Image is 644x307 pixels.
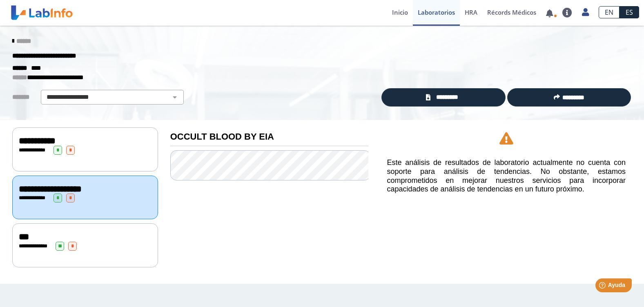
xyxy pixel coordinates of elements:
a: EN [599,6,619,18]
iframe: Help widget launcher [571,275,635,298]
a: ES [619,6,639,18]
b: OCCULT BLOOD BY EIA [170,131,274,142]
h5: Este análisis de resultados de laboratorio actualmente no cuenta con soporte para análisis de ten... [387,158,626,194]
span: HRA [465,8,477,16]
